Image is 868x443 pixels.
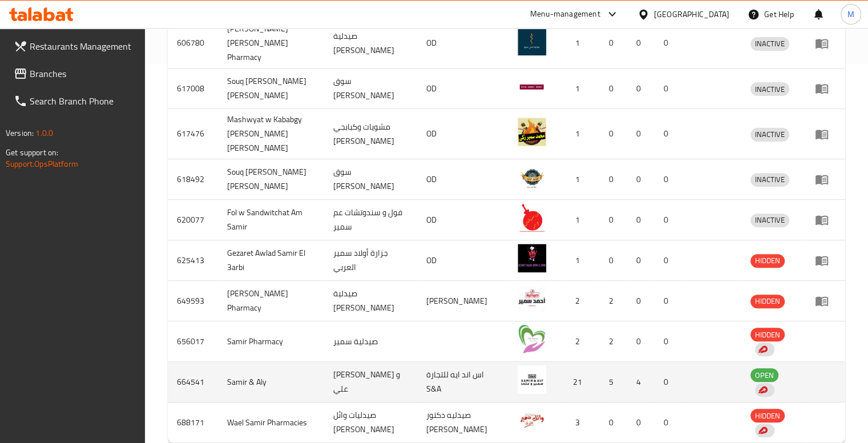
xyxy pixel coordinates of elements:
[750,128,789,142] div: INACTIVE
[218,200,324,240] td: Fol w Sandwitchat Am Samir
[627,281,655,321] td: 0
[168,159,218,200] td: 618492
[417,240,508,281] td: OD
[218,109,324,159] td: Mashwyat w Kababgy [PERSON_NAME] [PERSON_NAME]
[560,109,600,159] td: 1
[655,109,682,159] td: 0
[168,18,218,69] td: 606780
[560,281,600,321] td: 2
[560,321,600,362] td: 2
[750,173,789,187] div: INACTIVE
[6,145,58,160] span: Get support on:
[815,294,836,308] div: Menu
[600,18,627,69] td: 0
[35,126,53,140] span: 1.0.0
[218,18,324,69] td: [PERSON_NAME] [PERSON_NAME] Pharmacy
[518,163,546,191] img: Souq Ayman Samir
[218,362,324,402] td: Samir & Aly
[757,425,768,436] img: delivery hero logo
[750,83,789,96] span: INACTIVE
[218,321,324,362] td: Samir Pharmacy
[757,344,768,355] img: delivery hero logo
[600,109,627,159] td: 0
[218,240,324,281] td: Gezaret Awlad Samir El 3arbi
[518,365,546,394] img: Samir & Aly
[655,200,682,240] td: 0
[750,173,789,186] span: INACTIVE
[218,159,324,200] td: Souq [PERSON_NAME] [PERSON_NAME]
[600,240,627,281] td: 0
[600,159,627,200] td: 0
[560,18,600,69] td: 1
[655,240,682,281] td: 0
[5,33,145,60] a: Restaurants Management
[750,214,789,227] span: INACTIVE
[218,281,324,321] td: [PERSON_NAME] Pharmacy
[655,281,682,321] td: 0
[168,402,218,443] td: 688171
[518,203,546,232] img: Fol w Sandwitchat Am Samir
[655,362,682,402] td: 0
[627,109,655,159] td: 0
[560,69,600,109] td: 1
[815,37,836,50] div: Menu
[755,343,774,356] div: Indicates that the vendor menu management has been moved to DH Catalog service
[600,200,627,240] td: 0
[168,321,218,362] td: 656017
[417,362,508,402] td: اس اند ايه للتجارة S&A
[560,402,600,443] td: 3
[417,281,508,321] td: [PERSON_NAME]
[168,281,218,321] td: 649593
[168,362,218,402] td: 664541
[750,369,778,382] span: OPEN
[627,159,655,200] td: 0
[750,368,778,382] div: OPEN
[600,281,627,321] td: 2
[324,159,417,200] td: سوق [PERSON_NAME]
[560,240,600,281] td: 1
[168,240,218,281] td: 625413
[750,409,785,422] span: HIDDEN
[750,295,785,308] div: HIDDEN
[518,244,546,272] img: Gezaret Awlad Samir El 3arbi
[530,7,600,21] div: Menu-management
[324,321,417,362] td: صيدلية سمير
[30,94,136,108] span: Search Branch Phone
[750,128,789,141] span: INACTIVE
[6,126,34,140] span: Version:
[560,362,600,402] td: 21
[417,18,508,69] td: OD
[518,284,546,313] img: Ahmed Samir Pharmacy
[750,37,789,50] span: INACTIVE
[168,69,218,109] td: 617008
[600,69,627,109] td: 0
[655,402,682,443] td: 0
[750,295,785,308] span: HIDDEN
[815,82,836,95] div: Menu
[600,402,627,443] td: 0
[655,18,682,69] td: 0
[600,362,627,402] td: 5
[750,214,789,227] div: INACTIVE
[5,60,145,87] a: Branches
[750,328,785,341] div: HIDDEN
[600,321,627,362] td: 2
[560,159,600,200] td: 1
[324,402,417,443] td: صيدليات وائل [PERSON_NAME]
[655,69,682,109] td: 0
[627,69,655,109] td: 0
[750,254,785,268] div: HIDDEN
[518,406,546,434] img: Wael Samir Pharmacies
[627,200,655,240] td: 0
[815,253,836,267] div: Menu
[6,156,78,171] a: Support.OpsPlatform
[518,72,546,100] img: Souq Ayman Samir
[815,127,836,141] div: Menu
[168,200,218,240] td: 620077
[627,321,655,362] td: 0
[750,254,785,267] span: HIDDEN
[417,109,508,159] td: OD
[30,39,136,53] span: Restaurants Management
[847,8,854,21] span: M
